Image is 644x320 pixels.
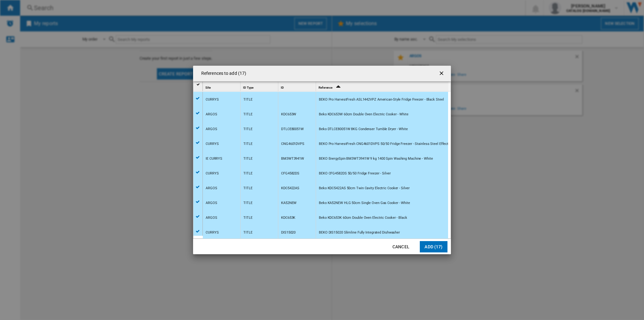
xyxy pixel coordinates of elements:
[420,241,447,252] button: Add (17)
[281,181,299,196] div: KDC5422AS
[281,225,296,240] div: DIS15020
[280,82,316,91] div: Sort None
[319,211,407,225] div: Beko KDC653K 60cm Double Oven Electric Cooker - Black
[206,166,219,181] div: CURRYS
[438,70,446,78] ng-md-icon: getI18NText('BUTTONS.CLOSE_DIALOG')
[281,107,296,122] div: KDC653W
[281,137,304,151] div: CNG4601DVPS
[206,92,219,107] div: CURRYS
[319,137,448,151] div: BEKO Pro HarvestFresh CNG4601DVPS 50/50 Fridge Freezer - Stainless Steel Effect
[243,225,253,240] div: TITLE
[281,211,295,225] div: KDC653K
[319,152,433,166] div: BEKO EnergySpin BM3WT3941W 9 kg 1400 Spin Washing Machine - White
[243,86,253,89] span: ID Type
[204,82,240,91] div: Sort None
[198,70,246,77] h4: References to add (17)
[243,137,253,151] div: TITLE
[243,211,253,225] div: TITLE
[319,107,408,122] div: Beko KDC653W 60cm Double Oven Electric Cooker - White
[281,166,299,181] div: CFG4582DS
[436,67,448,80] button: getI18NText('BUTTONS.CLOSE_DIALOG')
[280,82,316,91] div: ID Sort None
[243,92,253,107] div: TITLE
[206,152,222,166] div: IE CURRYS
[281,196,297,210] div: KA52NEW
[206,196,217,210] div: ARGOS
[319,86,332,89] span: Reference
[206,137,219,151] div: CURRYS
[387,241,415,252] button: Cancel
[281,152,304,166] div: BM3WT3941W
[319,92,444,107] div: BEKO Pro HarvestFresh ASL1442VPZ American-Style Fridge Freezer - Black Steel
[319,166,391,181] div: BEKO CFG4582DS 50/50 Fridge Freezer - Silver
[206,211,217,225] div: ARGOS
[242,82,278,91] div: ID Type Sort None
[243,107,253,122] div: TITLE
[319,122,408,136] div: Beko DTLCE80051W 8KG Condenser Tumble Dryer - White
[206,122,217,136] div: ARGOS
[242,82,278,91] div: Sort None
[281,86,284,89] span: ID
[243,181,253,196] div: TITLE
[206,181,217,196] div: ARGOS
[333,86,343,89] span: Sort Ascending
[243,152,253,166] div: TITLE
[243,122,253,136] div: TITLE
[204,82,240,91] div: Site Sort None
[319,181,409,196] div: Beko KDC5422AS 50cm Twin Cavity Electric Cooker - Silver
[319,196,410,210] div: Beko KA52NEW HLG 50cm Single Oven Gas Cooker - White
[206,225,219,240] div: CURRYS
[243,166,253,181] div: TITLE
[206,107,217,122] div: ARGOS
[319,225,400,240] div: BEKO DIS15020 Slimline Fully Integrated Dishwasher
[317,82,448,91] div: Reference Sort Ascending
[205,86,211,89] span: Site
[317,82,448,91] div: Sort Ascending
[243,196,253,210] div: TITLE
[281,122,304,136] div: DTLCE80051W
